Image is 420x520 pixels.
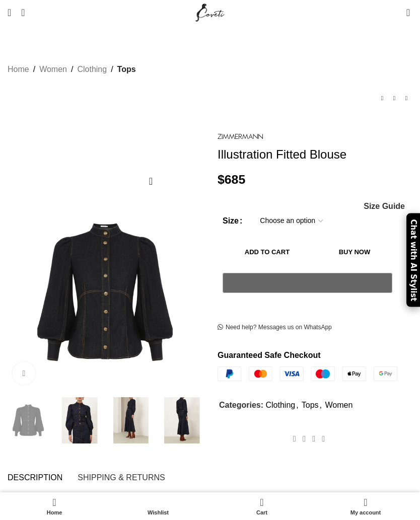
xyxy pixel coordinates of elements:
[218,351,321,359] strong: Guaranteed Safe Checkout
[8,474,62,482] span: Description
[108,397,154,443] img: Zimmermann dress
[221,299,394,300] iframe: Secure payment input frame
[223,242,312,263] button: Add to cart
[391,3,401,23] div: My Wishlist
[210,495,314,517] a: 0 Cart
[401,3,415,23] a: 0
[265,401,295,409] a: Clothing
[223,273,392,293] button: Pay with GPay
[111,509,205,516] span: Wishlist
[218,173,225,186] span: $
[319,509,412,516] span: My account
[309,431,319,446] a: Pinterest social link
[8,509,101,516] span: Home
[219,401,263,409] span: Categories:
[78,474,165,482] span: Shipping & Returns
[317,242,392,263] button: Buy now
[407,5,414,13] span: 0
[319,431,328,446] a: WhatsApp social link
[218,366,397,381] img: guaranteed-safe-checkout-bordered.j
[117,63,136,76] a: Tops
[106,495,210,517] a: Wishlist
[314,495,417,517] a: My account
[363,202,405,210] a: Size Guide
[299,431,309,446] a: X social link
[218,173,245,186] bdi: 685
[193,8,227,16] a: Site logo
[218,324,332,332] a: Need help? Messages us on WhatsApp
[56,397,103,443] img: Zimmermann dresses
[8,63,136,76] nav: Breadcrumb
[3,3,16,23] a: Open mobile menu
[159,397,205,443] img: Zimmermann dresses
[302,401,319,409] a: Tops
[210,495,314,517] div: My cart
[77,63,107,76] a: Clothing
[5,397,51,443] img: Zimmermann dress
[8,63,29,76] a: Home
[106,495,210,517] div: My wishlist
[3,495,106,517] a: Home
[320,399,322,412] span: ,
[290,431,299,446] a: Facebook social link
[364,202,405,210] span: Size Guide
[16,3,30,23] a: Search
[325,401,353,409] a: Women
[376,92,388,104] a: Previous product
[400,92,412,104] a: Next product
[218,147,412,162] h1: Illustration Fitted Blouse
[261,495,268,502] span: 0
[215,509,309,516] span: Cart
[218,134,263,139] img: Zimmermann
[39,63,67,76] a: Women
[296,399,298,412] span: ,
[223,214,242,228] label: Size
